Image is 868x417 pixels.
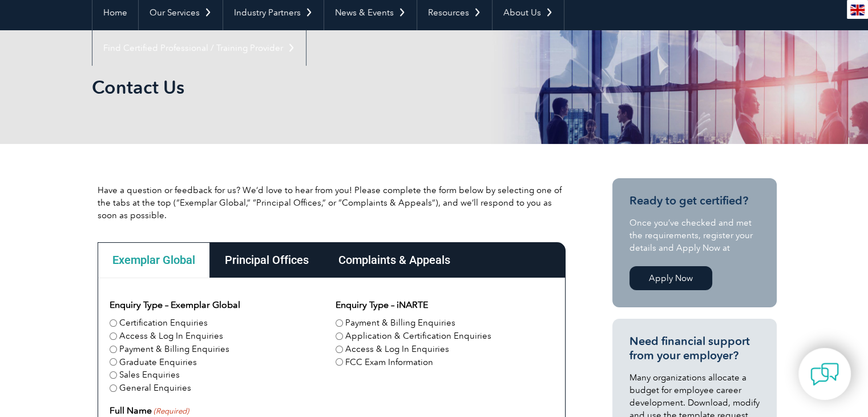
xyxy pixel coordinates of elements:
label: Application & Certification Enquiries [345,330,491,343]
label: Graduate Enquiries [119,356,197,369]
h3: Ready to get certified? [629,194,760,208]
h3: Need financial support from your employer? [629,334,760,363]
label: Payment & Billing Enquiries [345,316,455,330]
span: (Required) [152,406,189,417]
h1: Contact Us [92,76,530,98]
label: Access & Log In Enquiries [119,330,223,343]
a: Apply Now [629,266,712,290]
label: Sales Enquiries [119,368,180,382]
img: en [850,5,865,15]
div: Complaints & Appeals [324,242,465,278]
label: Certification Enquiries [119,316,208,330]
label: Payment & Billing Enquiries [119,343,229,356]
p: Have a question or feedback for us? We’d love to hear from you! Please complete the form below by... [98,184,566,222]
label: General Enquiries [119,382,191,395]
label: FCC Exam Information [345,356,433,369]
div: Principal Offices [210,242,324,278]
a: Find Certified Professional / Training Provider [92,30,306,66]
label: Access & Log In Enquiries [345,343,449,356]
img: contact-chat.png [810,360,839,388]
legend: Enquiry Type – iNARTE [336,298,428,312]
legend: Enquiry Type – Exemplar Global [110,298,240,312]
p: Once you’ve checked and met the requirements, register your details and Apply Now at [629,216,760,254]
div: Exemplar Global [98,242,210,278]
